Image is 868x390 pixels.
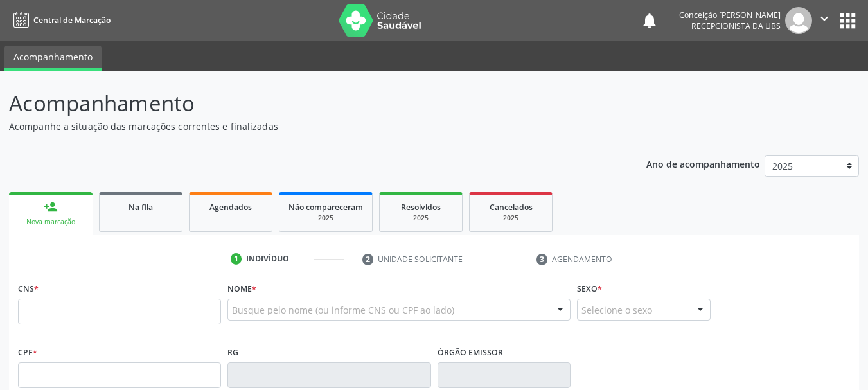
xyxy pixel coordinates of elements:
span: Busque pelo nome (ou informe CNS ou CPF ao lado) [232,303,454,317]
button: apps [837,10,859,32]
div: 1 [231,253,242,265]
span: Recepcionista da UBS [691,21,781,31]
div: Indivíduo [246,253,289,265]
label: Nome [227,279,256,299]
label: Sexo [577,279,602,299]
span: Na fila [128,202,153,213]
p: Acompanhe a situação das marcações correntes e finalizadas [9,120,604,133]
button: notifications [641,12,659,30]
img: img [785,7,812,34]
p: Acompanhamento [9,87,604,120]
p: Ano de acompanhamento [646,155,760,172]
div: 2025 [479,213,543,223]
div: Nova marcação [18,217,84,227]
span: Agendados [209,202,252,213]
label: CNS [18,279,39,299]
label: Órgão emissor [438,342,503,362]
span: Central de Marcação [33,15,111,26]
a: Acompanhamento [4,46,102,71]
span: Selecione o sexo [581,303,652,317]
div: person_add [44,200,58,214]
div: Conceição [PERSON_NAME] [679,10,781,21]
div: 2025 [288,213,363,223]
span: Cancelados [490,202,533,213]
span: Resolvidos [401,202,441,213]
a: Central de Marcação [9,10,111,31]
i:  [817,12,831,26]
button:  [812,7,837,34]
span: Não compareceram [288,202,363,213]
div: 2025 [389,213,453,223]
label: RG [227,342,238,362]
